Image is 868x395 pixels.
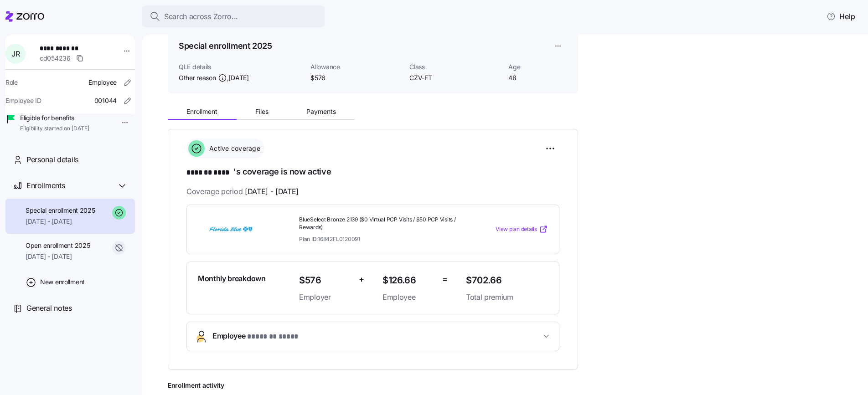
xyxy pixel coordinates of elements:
span: Employee ID [5,96,41,105]
span: Employee [212,330,299,343]
span: Role [5,78,18,87]
span: View plan details [496,225,537,234]
span: Total premium [466,292,548,303]
span: Files [255,108,269,115]
span: Open enrollment 2025 [26,241,90,250]
span: Eligibility started on [DATE] [20,125,89,133]
span: Allowance [310,62,402,72]
span: Employee [88,78,117,87]
span: Active coverage [207,144,260,153]
span: Eligible for benefits [20,113,89,123]
span: $576 [310,73,402,82]
span: J R [11,50,20,57]
span: [DATE] - [DATE] [26,217,95,226]
span: [DATE] [228,73,248,82]
button: Search across Zorro... [142,5,325,27]
span: + [359,273,364,286]
span: Employer [299,292,351,303]
span: Coverage period [186,186,299,197]
span: QLE details [179,62,303,72]
h1: Special enrollment 2025 [179,40,272,51]
span: New enrollment [40,277,85,287]
span: 48 [508,73,567,82]
span: Payments [306,108,336,115]
span: $576 [299,273,351,288]
span: 001044 [94,96,117,105]
a: View plan details [496,225,548,234]
button: Help [819,7,863,26]
span: Enrollment [186,108,217,115]
span: General notes [26,303,72,314]
span: Plan ID: 16842FL0120091 [299,235,360,243]
span: Personal details [26,154,78,165]
span: Class [409,62,501,72]
span: [DATE] - [DATE] [26,252,90,261]
span: Age [508,62,567,72]
span: Enrollments [26,180,65,191]
span: Other reason , [179,73,249,82]
span: cd054236 [40,54,71,63]
img: Florida Blue [198,219,263,240]
span: Monthly breakdown [198,273,266,284]
span: = [442,273,448,286]
span: Search across Zorro... [164,11,238,22]
span: Enrollment activity [168,381,578,390]
span: [DATE] - [DATE] [245,186,299,197]
span: Help [827,11,855,22]
span: BlueSelect Bronze 2139 ($0 Virtual PCP Visits / $50 PCP Visits / Rewards) [299,216,459,231]
h1: 's coverage is now active [186,166,559,179]
span: $126.66 [382,273,435,288]
span: CZV-FT [409,73,501,82]
span: $702.66 [466,273,548,288]
span: Employee [382,292,435,303]
span: Special enrollment 2025 [26,206,95,215]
